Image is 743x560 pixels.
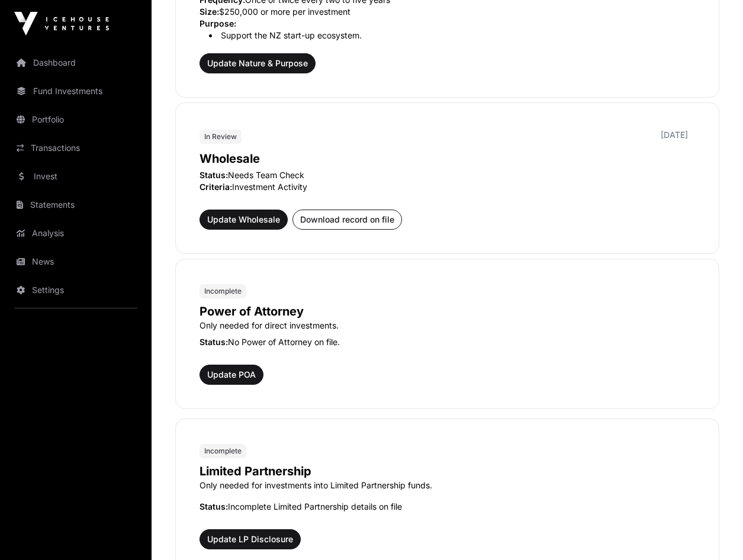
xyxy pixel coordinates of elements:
[9,135,142,161] a: Transactions
[204,287,242,296] span: Incomplete
[9,78,142,104] a: Fund Investments
[300,214,394,226] span: Download record on file
[9,277,142,303] a: Settings
[9,249,142,275] a: News
[200,18,695,30] p: Purpose:
[200,336,695,348] p: No Power of Attorney on file.
[200,7,219,17] span: Size:
[200,365,263,385] button: Update POA
[200,463,695,479] p: Limited Partnership
[200,170,228,180] span: Status:
[207,57,308,69] span: Update Nature & Purpose
[684,503,743,560] iframe: Chat Widget
[200,303,695,320] p: Power of Attorney
[292,210,402,230] button: Download record on file
[200,529,301,549] button: Update LP Disclosure
[200,181,695,193] p: Investment Activity
[200,479,695,491] p: Only needed for investments into Limited Partnership funds.
[200,182,232,192] span: Criteria:
[207,533,293,545] span: Update LP Disclosure
[14,12,109,36] img: Icehouse Ventures Logo
[9,192,142,218] a: Statements
[9,163,142,189] a: Invest
[9,107,142,133] a: Portfolio
[200,536,301,548] a: Update LP Disclosure
[200,501,695,513] p: Incomplete Limited Partnership details on file
[200,150,695,167] p: Wholesale
[200,6,695,18] p: $250,000 or more per investment
[9,50,142,76] a: Dashboard
[200,169,695,181] p: Needs Team Check
[200,53,316,73] button: Update Nature & Purpose
[204,446,242,456] span: Incomplete
[661,129,688,141] p: [DATE]
[209,30,695,41] li: Support the NZ start-up ecosystem.
[207,369,256,381] span: Update POA
[200,210,288,230] button: Update Wholesale
[204,132,237,141] span: In Review
[200,501,228,511] span: Status:
[207,214,280,226] span: Update Wholesale
[9,220,142,246] a: Analysis
[200,320,695,332] p: Only needed for direct investments.
[200,337,228,347] span: Status:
